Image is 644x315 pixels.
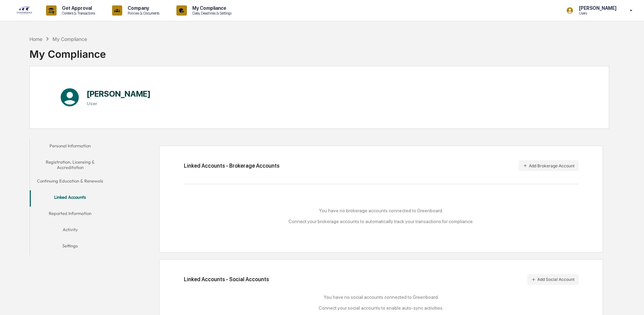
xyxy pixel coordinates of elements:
button: Registration, Licensing & Accreditation [30,155,111,174]
p: [PERSON_NAME] [574,5,620,11]
h3: User [87,101,151,106]
p: Policies & Documents [122,11,163,16]
p: Content & Transactions [57,11,99,16]
p: Users [574,11,620,16]
button: Add Brokerage Account [519,160,579,171]
div: You have no social accounts connected to Greenboard. Connect your social accounts to enable auto-... [184,294,579,311]
h1: [PERSON_NAME] [87,89,151,99]
p: Get Approval [57,5,99,11]
p: Data, Deadlines & Settings [187,11,235,16]
button: Reported Information [30,207,111,223]
p: My Compliance [187,5,235,11]
div: secondary tabs example [30,139,111,256]
div: My Compliance [52,36,87,42]
div: My Compliance [29,43,106,60]
button: Personal Information [30,139,111,155]
iframe: Open customer support [622,293,641,311]
div: You have no brokerage accounts connected to Greenboard. Connect your brokerage accounts to automa... [184,208,579,224]
div: Linked Accounts - Social Accounts [184,274,579,285]
p: Company [122,5,163,11]
img: logo [16,6,33,15]
button: Activity [30,223,111,239]
button: Linked Accounts [30,190,111,207]
div: Linked Accounts - Brokerage Accounts [184,163,279,169]
button: Continuing Education & Renewals [30,174,111,190]
button: Add Social Account [527,274,579,285]
button: Settings [30,239,111,255]
div: Home [29,36,42,42]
